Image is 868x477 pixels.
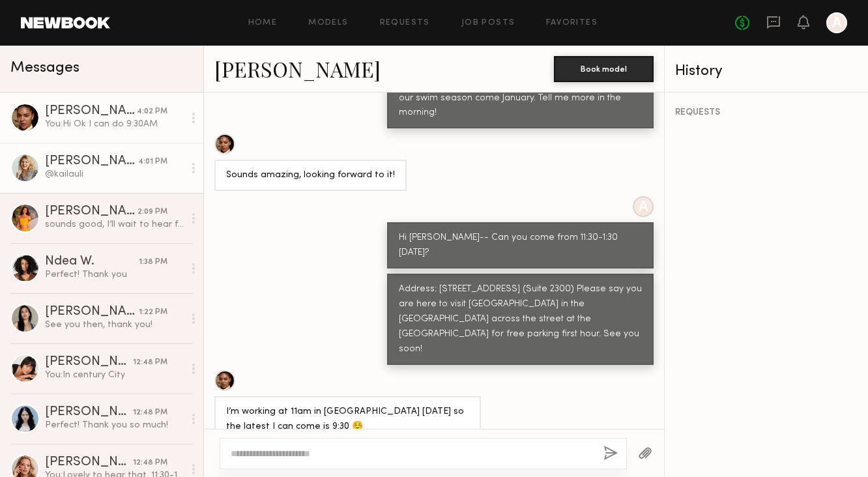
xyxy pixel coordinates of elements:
div: 1:38 PM [139,256,167,268]
a: A [826,12,847,33]
div: 1:22 PM [139,306,167,319]
div: [PERSON_NAME] [45,356,133,369]
div: You: Hi Ok I can do 9:30AM [45,118,184,130]
div: @kailauli [45,168,184,181]
div: 12:48 PM [133,407,167,419]
div: 12:48 PM [133,457,167,469]
div: [PERSON_NAME] [45,456,133,469]
a: Favorites [546,19,598,27]
div: Perfect! Thank you so much! [45,419,184,431]
div: 12:48 PM [133,356,167,369]
div: [PERSON_NAME] [45,205,137,218]
div: I’m working at 11am in [GEOGRAPHIC_DATA] [DATE] so the latest I can come is 9:30 ☺️ [226,405,469,435]
div: You: In century City [45,369,184,381]
div: sounds good, I’ll wait to hear from you! [45,218,184,231]
a: Home [248,19,278,27]
a: Book model [554,63,654,74]
div: REQUESTS [675,108,858,117]
a: Job Posts [461,19,515,27]
div: Address: [STREET_ADDRESS] (Suite 2300) Please say you are here to visit [GEOGRAPHIC_DATA] in the ... [399,282,642,357]
div: Sounds amazing, looking forward to it! [226,168,395,183]
button: Book model [554,56,654,82]
span: Messages [10,61,80,76]
a: Models [308,19,348,27]
a: Requests [380,19,430,27]
div: History [675,64,858,79]
div: Perfect! Thank you [45,268,184,281]
div: 4:01 PM [138,156,167,168]
div: [PERSON_NAME] [45,105,137,118]
div: 4:02 PM [137,106,167,118]
div: [PERSON_NAME] [45,406,133,419]
div: Ndea W. [45,255,139,268]
div: See you then, thank you! [45,319,184,331]
a: [PERSON_NAME] [214,55,381,83]
div: [PERSON_NAME] [45,306,139,319]
div: Hi [PERSON_NAME]-- Can you come from 11:30-1:30 [DATE]? [399,231,642,261]
div: [PERSON_NAME] [45,155,138,168]
div: 2:09 PM [137,206,167,218]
